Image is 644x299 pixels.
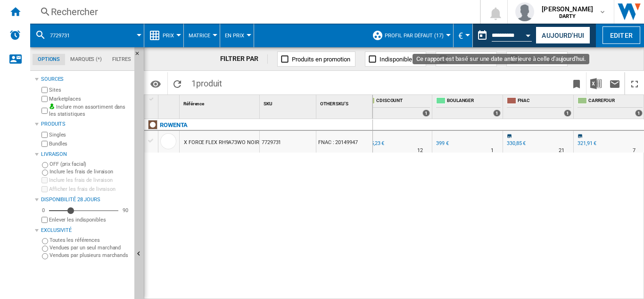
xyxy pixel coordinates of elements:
div: 1 offers sold by CARREFOUR [635,110,643,117]
div: X FORCE FLEX RH9A73WO NOIR [184,132,259,154]
div: Référence Sort None [182,95,259,110]
span: Matrice [189,33,210,39]
div: Délai de livraison : 7 jours [633,146,636,155]
md-menu: Currency [454,24,473,47]
span: [PERSON_NAME] [542,4,593,14]
div: Prix [149,24,179,47]
button: En Prix [225,24,249,47]
input: Bundles [41,141,48,147]
div: Cliquez pour filtrer sur cette marque [160,120,188,131]
label: Inclure les frais de livraison [49,177,131,184]
div: 321,91 € [578,140,596,146]
div: Délai de livraison : 1 jour [491,146,494,155]
div: SKU Sort None [262,95,316,110]
div: 90 [120,207,131,214]
div: 330,85 € [507,140,526,146]
div: Ce rapport est basé sur une date antérieure à celle d'aujourd'hui. [473,24,534,47]
b: DARTY [559,13,576,19]
div: Sort None [160,95,179,110]
div: FNAC 1 offers sold by FNAC [505,95,573,119]
div: Sort None [182,95,259,110]
input: Toutes les références [42,238,48,244]
span: Baisse de prix [521,56,558,63]
span: CDISCOUNT [376,97,430,105]
span: En Prix [225,33,244,39]
div: 0 [40,207,47,214]
img: excel-24x24.png [590,78,602,89]
input: Singles [41,132,48,138]
button: Masquer [134,47,146,64]
div: 1 offers sold by BOULANGER [493,110,501,117]
input: Inclure mon assortiment dans les statistiques [41,105,48,117]
button: Recharger [168,72,187,94]
label: Vendues par un seul marchand [50,244,131,251]
label: Sites [49,86,131,94]
span: Prix [163,33,174,39]
button: € [458,24,468,47]
span: € [458,31,463,41]
div: 399 € [435,139,449,148]
input: Inclure les frais de livraison [42,170,48,176]
md-tab-item: Options [33,54,65,65]
input: Afficher les frais de livraison [41,186,48,192]
input: Inclure les frais de livraison [41,177,48,183]
input: Vendues par plusieurs marchands [42,253,48,259]
label: OFF (prix facial) [50,161,131,168]
button: Hausse de prix [436,51,497,67]
span: produit [196,78,222,88]
span: Profil par défaut (17) [385,33,444,39]
input: Sites [41,87,48,93]
button: Plein écran [625,72,644,94]
div: Profil par défaut (17) [372,24,448,47]
div: OTHER SKU'S Sort None [318,95,372,110]
span: BOULANGER [447,97,501,105]
label: Vendues par plusieurs marchands [50,252,131,259]
button: Profil par défaut (17) [385,24,448,47]
button: Options [146,75,165,92]
label: Inclure mon assortiment dans les statistiques [49,103,131,118]
div: 399 € [436,140,449,146]
div: Sort None [318,95,372,110]
div: Livraison [41,151,131,158]
img: alerts-logo.svg [9,29,21,41]
span: SKU [264,101,272,106]
span: FNAC [518,97,571,105]
md-tab-item: Marques (*) [65,54,107,65]
span: Indisponible [380,56,412,63]
div: 7729731 [35,24,139,47]
input: Vendues par un seul marchand [42,246,48,252]
button: Envoyer ce rapport par email [605,72,624,94]
div: Rechercher [51,5,455,18]
button: Aujourd'hui [536,26,590,44]
div: Disponibilité 28 Jours [41,196,131,204]
button: md-calendar [473,26,492,45]
span: Référence [183,101,204,106]
input: OFF (prix facial) [42,162,48,168]
label: Enlever les indisponibles [49,216,131,223]
button: Créer un favoris [567,72,586,94]
div: Délai de livraison : 12 jours [417,146,423,155]
span: 1 [187,72,227,92]
label: Singles [49,131,131,138]
div: Sources [41,76,131,83]
button: Matrice [189,24,215,47]
div: 330,85 € [505,139,526,148]
button: Open calendar [520,26,537,43]
div: 1 offers sold by FNAC [564,110,571,117]
button: 7729731 [50,24,79,47]
span: 7729731 [50,33,70,39]
button: Indisponible [365,51,426,67]
div: CDISCOUNT 1 offers sold by CDISCOUNT [363,95,432,119]
label: Marketplaces [49,95,131,103]
span: Hausse de prix [450,56,490,63]
md-tab-item: Filtres [107,54,136,65]
div: 345,23 € [365,140,384,146]
div: Sort None [262,95,316,110]
input: Afficher les frais de livraison [41,217,48,223]
div: Produits [41,120,131,128]
button: Produits en promotion [277,51,355,67]
button: Baisse de prix [506,51,568,67]
button: Prix [163,24,179,47]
